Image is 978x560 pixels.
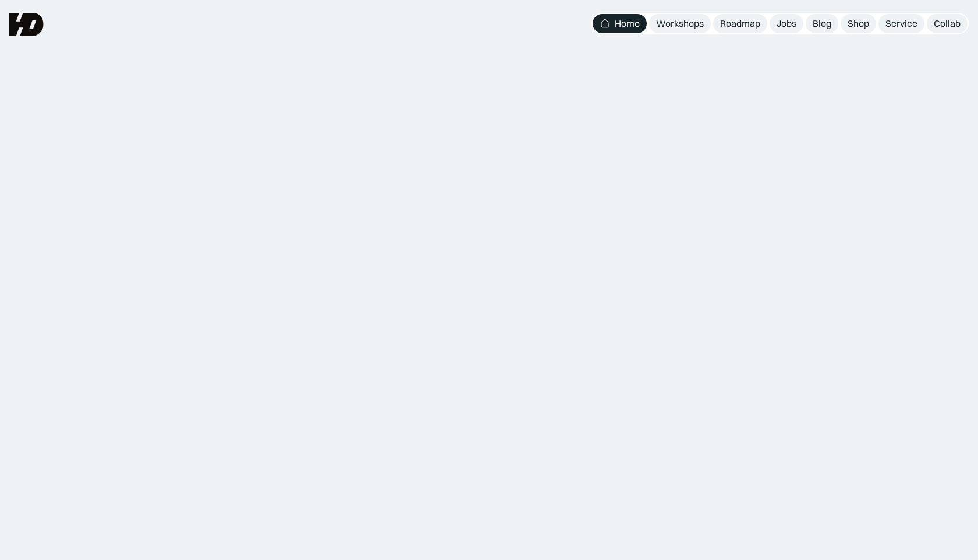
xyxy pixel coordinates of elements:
[934,17,961,30] div: Collab
[615,17,640,30] div: Home
[885,17,917,30] div: Service
[813,17,831,30] div: Blog
[841,14,876,33] a: Shop
[593,14,647,33] a: Home
[713,14,767,33] a: Roadmap
[927,14,968,33] a: Collab
[649,14,711,33] a: Workshops
[848,17,869,30] div: Shop
[656,17,704,30] div: Workshops
[720,17,760,30] div: Roadmap
[770,14,803,33] a: Jobs
[777,17,796,30] div: Jobs
[806,14,838,33] a: Blog
[878,14,924,33] a: Service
